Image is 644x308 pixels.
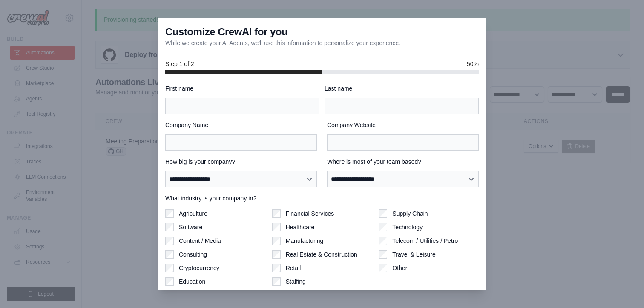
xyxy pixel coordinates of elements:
label: Real Estate & Construction [286,250,357,259]
label: What industry is your company in? [165,194,479,202]
label: Travel & Leisure [392,250,435,259]
label: Technology [392,223,423,231]
label: Financial Services [286,209,334,218]
p: While we create your AI Agents, we'll use this information to personalize your experience. [165,39,400,47]
label: Education [179,277,205,286]
label: Manufacturing [286,237,324,245]
label: First name [165,84,319,93]
span: Step 1 of 2 [165,60,194,68]
label: Healthcare [286,223,315,231]
label: Other [392,264,407,272]
label: Content / Media [179,237,221,245]
h3: Customize CrewAI for you [165,25,287,39]
label: Telecom / Utilities / Petro [392,237,458,245]
label: Supply Chain [392,209,428,218]
label: Agriculture [179,209,207,218]
span: 50% [467,60,479,68]
label: Last name [325,84,479,93]
label: Consulting [179,250,207,259]
label: Cryptocurrency [179,264,219,272]
label: Where is most of your team based? [327,157,479,166]
label: Retail [286,264,301,272]
label: Company Website [327,121,479,129]
label: Software [179,223,202,231]
label: How big is your company? [165,157,317,166]
label: Company Name [165,121,317,129]
label: Staffing [286,277,306,286]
